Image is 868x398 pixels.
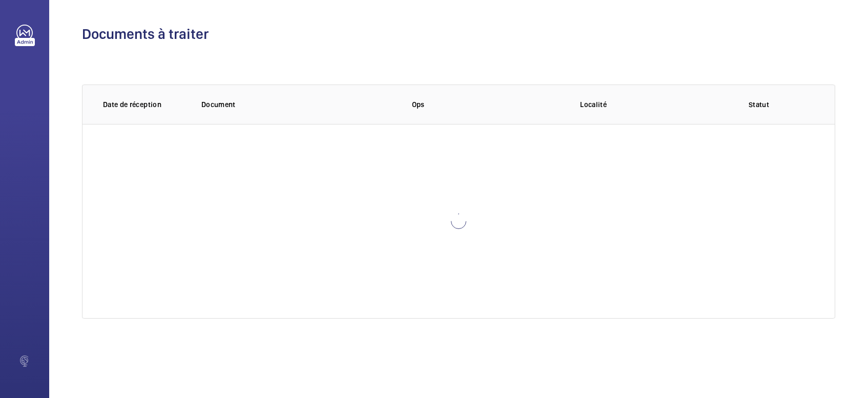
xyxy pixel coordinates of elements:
[412,99,564,110] p: Ops
[201,99,396,110] p: Document
[580,99,732,110] p: Localité
[103,99,185,110] p: Date de réception
[749,99,814,110] p: Statut
[82,25,835,44] h1: Documents à traiter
